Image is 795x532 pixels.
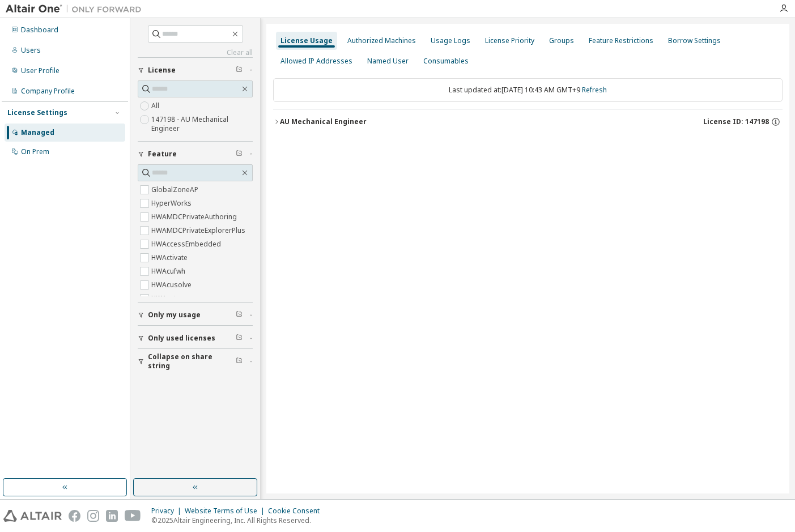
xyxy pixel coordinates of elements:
[148,150,177,159] span: Feature
[703,117,769,126] span: License ID: 147198
[138,48,253,57] a: Clear all
[280,117,367,126] div: AU Mechanical Engineer
[7,108,67,117] div: License Settings
[69,510,80,522] img: facebook.svg
[151,292,193,305] label: HWAcutrace
[21,25,58,35] div: Dashboard
[151,507,185,516] div: Privacy
[589,36,653,45] div: Feature Restrictions
[125,510,141,522] img: youtube.svg
[423,57,469,66] div: Consumables
[185,507,268,516] div: Website Terms of Use
[21,147,49,156] div: On Prem
[668,36,721,45] div: Borrow Settings
[347,36,416,45] div: Authorized Machines
[148,66,176,75] span: License
[151,113,253,135] label: 147198 - AU Mechanical Engineer
[151,265,188,278] label: HWAcufwh
[138,58,253,83] button: License
[138,142,253,167] button: Feature
[236,357,243,366] span: Clear filter
[273,78,783,102] div: Last updated at: [DATE] 10:43 AM GMT+9
[3,510,62,522] img: altair_logo.svg
[273,109,783,134] button: AU Mechanical EngineerLicense ID: 147198
[549,36,574,45] div: Groups
[151,224,248,237] label: HWAMDCPrivateExplorerPlus
[148,310,201,320] span: Only my usage
[431,36,470,45] div: Usage Logs
[151,197,194,210] label: HyperWorks
[151,516,326,525] p: © 2025 Altair Engineering, Inc. All Rights Reserved.
[21,46,41,55] div: Users
[485,36,534,45] div: License Priority
[151,183,201,197] label: GlobalZoneAP
[138,303,253,327] button: Only my usage
[148,334,215,343] span: Only used licenses
[21,66,59,75] div: User Profile
[151,99,161,113] label: All
[236,334,243,343] span: Clear filter
[6,3,147,15] img: Altair One
[151,210,239,224] label: HWAMDCPrivateAuthoring
[148,352,236,371] span: Collapse on share string
[87,510,99,522] img: instagram.svg
[21,87,75,96] div: Company Profile
[151,278,194,292] label: HWAcusolve
[21,128,54,137] div: Managed
[236,150,243,159] span: Clear filter
[280,36,333,45] div: License Usage
[138,349,253,374] button: Collapse on share string
[268,507,326,516] div: Cookie Consent
[106,510,118,522] img: linkedin.svg
[367,57,409,66] div: Named User
[280,57,352,66] div: Allowed IP Addresses
[582,85,607,95] a: Refresh
[151,251,190,265] label: HWActivate
[236,66,243,75] span: Clear filter
[138,326,253,351] button: Only used licenses
[151,237,223,251] label: HWAccessEmbedded
[236,310,243,320] span: Clear filter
